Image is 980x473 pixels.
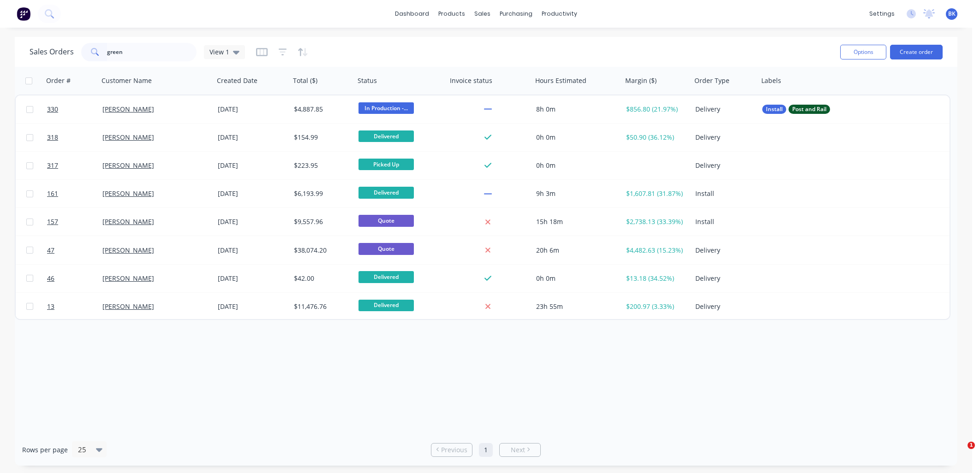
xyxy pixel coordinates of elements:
[209,47,229,57] span: View 1
[47,236,102,264] a: 47
[293,76,317,85] div: Total ($)
[102,217,154,226] a: [PERSON_NAME]
[218,302,287,311] div: [DATE]
[968,442,975,449] span: 1
[102,161,154,170] a: [PERSON_NAME]
[47,302,54,311] span: 13
[47,152,102,179] a: 317
[294,133,348,142] div: $154.99
[536,105,615,114] div: 8h 0m
[47,161,58,170] span: 317
[47,133,58,142] span: 318
[949,442,971,464] iframe: Intercom live chat
[694,76,729,85] div: Order Type
[500,445,540,455] a: Next page
[218,246,287,255] div: [DATE]
[535,76,586,85] div: Hours Estimated
[294,189,348,198] div: $6,193.99
[695,189,752,198] div: Install
[359,159,414,170] span: Picked Up
[359,187,414,198] span: Delivered
[218,105,287,114] div: [DATE]
[890,45,943,59] button: Create order
[695,302,752,311] div: Delivery
[359,215,414,226] span: Quote
[218,274,287,283] div: [DATE]
[359,300,414,311] span: Delivered
[536,161,615,170] div: 0h 0m
[695,105,752,114] div: Delivery
[102,274,154,283] a: [PERSON_NAME]
[626,189,685,198] div: $1,607.81 (31.87%)
[46,76,71,85] div: Order #
[695,217,752,226] div: Install
[536,189,615,198] div: 9h 3m
[625,76,657,85] div: Margin ($)
[537,7,582,21] div: productivity
[359,102,414,114] span: In Production -...
[30,47,74,56] h1: Sales Orders
[626,133,685,142] div: $50.90 (36.12%)
[294,105,348,114] div: $4,887.85
[450,76,492,85] div: Invoice status
[47,124,102,151] a: 318
[102,105,154,113] a: [PERSON_NAME]
[47,95,102,123] a: 330
[294,161,348,170] div: $223.95
[479,443,493,457] a: Page 1 is your current page
[22,445,68,455] span: Rows per page
[495,7,537,21] div: purchasing
[107,43,197,61] input: Search...
[47,180,102,207] a: 161
[427,443,544,457] ul: Pagination
[441,445,467,455] span: Previous
[536,133,615,142] div: 0h 0m
[511,445,525,455] span: Next
[359,130,414,142] span: Delivered
[470,7,495,21] div: sales
[294,302,348,311] div: $11,476.76
[761,76,781,85] div: Labels
[17,7,30,21] img: Factory
[390,7,434,21] a: dashboard
[102,189,154,198] a: [PERSON_NAME]
[47,208,102,236] a: 157
[948,10,956,18] span: BK
[359,271,414,283] span: Delivered
[294,246,348,255] div: $38,074.20
[626,302,685,311] div: $200.97 (3.33%)
[47,265,102,292] a: 46
[217,76,257,85] div: Created Date
[102,76,152,85] div: Customer Name
[434,7,470,21] div: products
[102,246,154,254] a: [PERSON_NAME]
[47,293,102,320] a: 13
[695,161,752,170] div: Delivery
[294,274,348,283] div: $42.00
[359,243,414,254] span: Quote
[536,302,615,311] div: 23h 55m
[102,133,154,142] a: [PERSON_NAME]
[766,105,783,114] span: Install
[294,217,348,226] div: $9,557.96
[695,133,752,142] div: Delivery
[358,76,377,85] div: Status
[536,246,615,255] div: 20h 6m
[695,274,752,283] div: Delivery
[47,274,54,283] span: 46
[762,105,830,114] button: InstallPost and Rail
[840,45,886,59] button: Options
[47,217,58,226] span: 157
[536,274,615,283] div: 0h 0m
[431,445,472,455] a: Previous page
[47,105,58,114] span: 330
[536,217,615,226] div: 15h 18m
[47,189,58,198] span: 161
[626,274,685,283] div: $13.18 (34.52%)
[792,105,826,114] span: Post and Rail
[626,105,685,114] div: $856.80 (21.97%)
[218,161,287,170] div: [DATE]
[102,302,154,311] a: [PERSON_NAME]
[695,246,752,255] div: Delivery
[47,246,54,255] span: 47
